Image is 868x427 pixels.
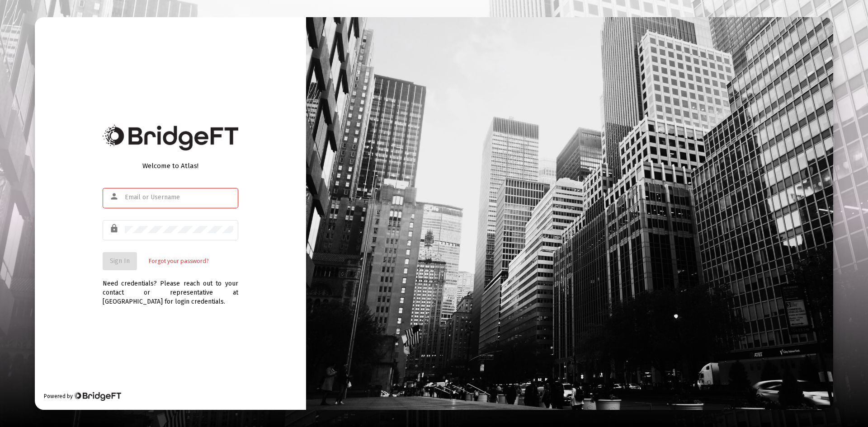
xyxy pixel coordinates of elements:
[110,257,130,265] span: Sign In
[74,392,121,401] img: Bridge Financial Technology Logo
[103,252,137,270] button: Sign In
[109,191,120,202] mat-icon: person
[125,194,233,201] input: Email or Username
[149,257,208,266] a: Forgot your password?
[109,223,120,234] mat-icon: lock
[103,270,238,306] div: Need credentials? Please reach out to your contact or representative at [GEOGRAPHIC_DATA] for log...
[44,392,121,401] div: Powered by
[103,161,238,170] div: Welcome to Atlas!
[103,125,238,150] img: Bridge Financial Technology Logo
